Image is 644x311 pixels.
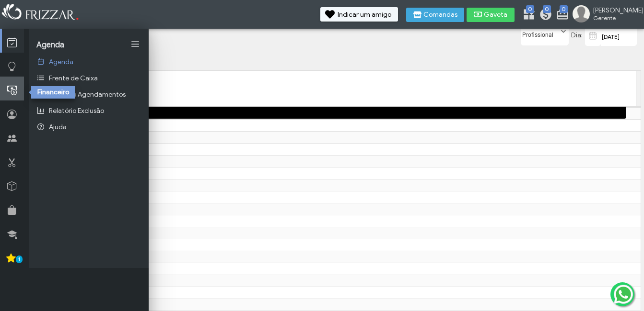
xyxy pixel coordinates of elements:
[539,8,549,23] a: 0
[467,8,515,22] button: Gaveta
[338,11,391,18] span: Indicar um amigo
[573,5,639,24] a: [PERSON_NAME] Gerente
[29,54,149,70] a: Agenda
[587,30,599,42] img: calendar-01.svg
[16,255,23,263] span: 1
[571,31,583,39] span: Dia:
[601,26,637,46] input: data
[29,86,149,102] a: Relatório Agendamentos
[522,8,532,23] a: 0
[406,8,464,22] button: Comandas
[526,5,534,13] span: 0
[31,86,75,99] div: Financeiro
[29,119,149,135] a: Ajuda
[29,70,149,86] a: Frente de Caixa
[593,6,636,14] span: [PERSON_NAME]
[521,27,560,39] label: Profissional
[556,8,565,23] a: 0
[593,14,636,22] span: Gerente
[543,5,551,13] span: 0
[36,40,64,50] span: Agenda
[560,5,568,13] span: 0
[49,58,73,66] span: Agenda
[49,74,98,82] span: Frente de Caixa
[320,7,398,22] button: Indicar um amigo
[49,90,126,99] span: Relatório Agendamentos
[484,11,508,18] span: Gaveta
[423,11,457,18] span: Comandas
[29,102,149,119] a: Relatório Exclusão
[612,283,635,306] img: whatsapp.png
[49,123,67,131] span: Ajuda
[49,107,104,115] span: Relatório Exclusão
